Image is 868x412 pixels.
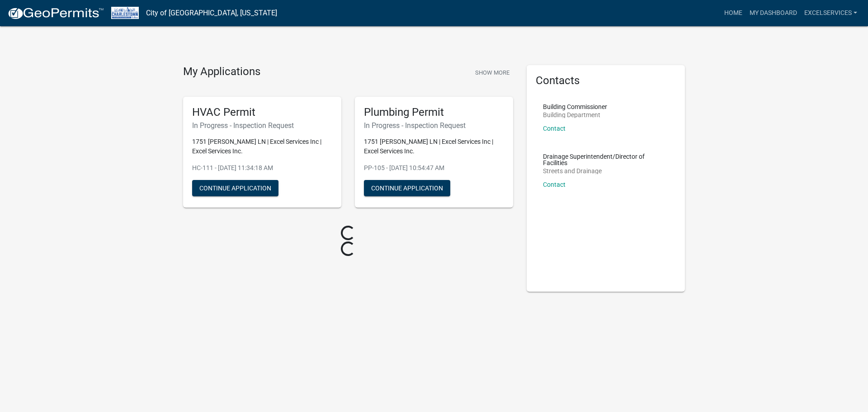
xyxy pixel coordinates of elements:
[543,181,566,188] a: Contact
[543,168,669,174] p: Streets and Drainage
[746,5,801,22] a: My Dashboard
[364,137,504,156] p: 1751 [PERSON_NAME] LN | Excel Services Inc | Excel Services Inc.
[543,104,607,110] p: Building Commissioner
[364,121,504,130] h6: In Progress - Inspection Request
[536,74,676,87] h5: Contacts
[183,65,260,79] h4: My Applications
[192,137,332,156] p: 1751 [PERSON_NAME] LN | Excel Services Inc | Excel Services Inc.
[543,153,669,166] p: Drainage Superintendent/Director of Facilities
[192,163,332,173] p: HC-111 - [DATE] 11:34:18 AM
[364,106,504,119] h5: Plumbing Permit
[364,180,450,196] button: Continue Application
[543,125,566,132] a: Contact
[146,5,277,21] a: City of [GEOGRAPHIC_DATA], [US_STATE]
[111,7,139,19] img: City of Charlestown, Indiana
[192,180,278,196] button: Continue Application
[721,5,746,22] a: Home
[192,106,332,119] h5: HVAC Permit
[543,112,607,118] p: Building Department
[472,65,513,80] button: Show More
[192,121,332,130] h6: In Progress - Inspection Request
[364,163,504,173] p: PP-105 - [DATE] 10:54:47 AM
[801,5,861,22] a: excelservices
